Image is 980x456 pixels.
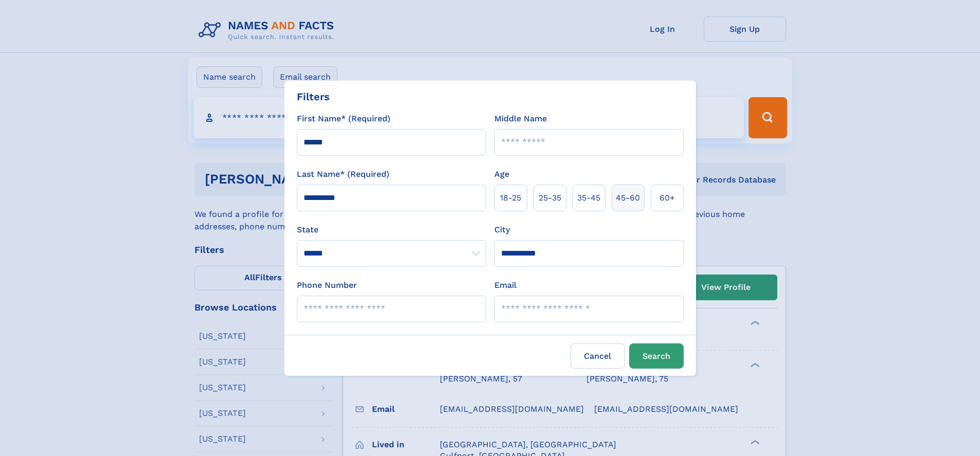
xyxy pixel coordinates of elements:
[571,343,625,369] label: Cancel
[297,113,390,125] label: First Name* (Required)
[500,192,521,204] span: 18‑25
[577,192,600,204] span: 35‑45
[494,224,510,236] label: City
[297,279,357,291] label: Phone Number
[297,89,330,104] div: Filters
[660,192,675,204] span: 60+
[494,113,547,125] label: Middle Name
[494,168,509,180] label: Age
[629,343,684,369] button: Search
[539,192,561,204] span: 25‑35
[616,192,640,204] span: 45‑60
[297,224,486,236] label: State
[494,279,516,291] label: Email
[297,168,389,180] label: Last Name* (Required)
